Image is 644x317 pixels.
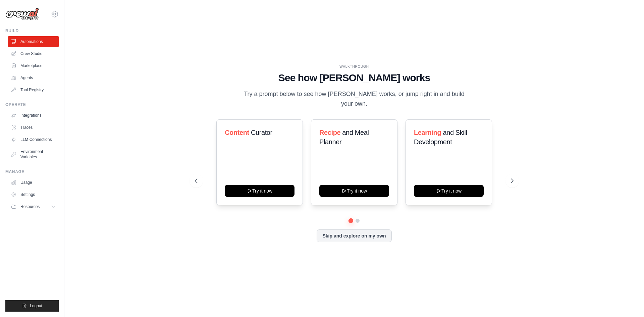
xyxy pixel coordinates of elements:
button: Logout [5,300,59,312]
button: Try it now [414,185,484,197]
a: Environment Variables [8,146,59,162]
h1: See how [PERSON_NAME] works [195,72,514,84]
a: Traces [8,122,59,133]
button: Resources [8,201,59,212]
span: Curator [251,129,272,136]
button: Try it now [319,185,389,197]
a: LLM Connections [8,134,59,145]
a: Tool Registry [8,85,59,95]
a: Integrations [8,110,59,121]
div: Operate [5,102,59,107]
div: WALKTHROUGH [195,64,514,69]
span: Resources [20,204,40,209]
a: Automations [8,36,59,47]
button: Try it now [225,185,294,197]
a: Settings [8,189,59,200]
button: Skip and explore on my own [317,229,391,242]
a: Marketplace [8,60,59,71]
img: Logo [5,8,39,20]
a: Usage [8,177,59,188]
span: Learning [414,129,441,136]
span: Recipe [319,129,340,136]
a: Crew Studio [8,48,59,59]
p: Try a prompt below to see how [PERSON_NAME] works, or jump right in and build your own. [241,89,467,109]
span: and Meal Planner [319,129,369,146]
div: Build [5,28,59,34]
span: Logout [30,303,42,309]
span: Content [225,129,249,136]
div: Manage [5,169,59,174]
a: Agents [8,72,59,83]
